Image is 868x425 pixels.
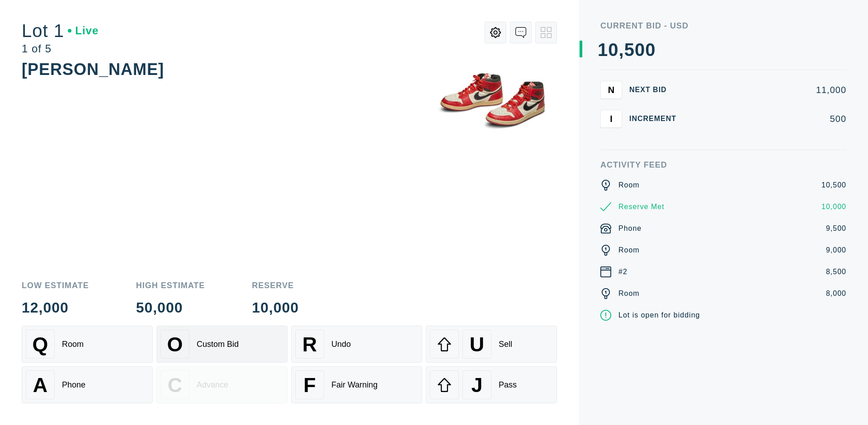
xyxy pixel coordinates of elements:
div: 1 [598,41,608,59]
div: Room [618,288,640,299]
div: Current Bid - USD [600,22,846,30]
div: 11,000 [691,85,846,94]
div: Lot is open for bidding [618,310,700,321]
div: 12,000 [22,300,89,315]
div: Phone [62,380,85,390]
button: N [600,81,622,99]
span: Q [33,333,48,356]
div: Undo [331,340,351,349]
button: OCustom Bid [156,326,288,363]
div: #2 [618,266,627,277]
div: 1 of 5 [22,43,99,54]
div: Activity Feed [600,161,846,169]
div: Pass [499,380,517,390]
button: JPass [426,366,557,403]
div: 0 [635,41,645,59]
div: Next Bid [629,86,684,93]
div: Lot 1 [22,22,99,40]
div: 0 [645,41,656,59]
span: N [608,84,614,95]
span: R [302,333,317,356]
button: I [600,110,622,128]
div: Reserve [252,281,299,290]
span: J [471,374,482,397]
button: USell [426,326,557,363]
span: I [610,113,613,124]
div: Reserve Met [618,201,665,212]
button: CAdvance [156,366,288,403]
div: Increment [629,115,684,122]
div: Room [62,340,84,349]
button: QRoom [22,326,153,363]
div: High Estimate [136,281,205,290]
div: 10,000 [821,201,846,212]
span: F [303,374,316,397]
span: A [33,374,47,397]
div: 5 [624,41,635,59]
div: Room [618,245,640,256]
div: Sell [499,340,512,349]
button: FFair Warning [291,366,422,403]
span: C [168,374,182,397]
div: 8,000 [826,288,846,299]
span: O [167,333,183,356]
div: , [619,41,624,221]
div: 10,500 [821,180,846,191]
div: 50,000 [136,300,205,315]
div: Low Estimate [22,281,89,290]
div: [PERSON_NAME] [22,60,164,79]
div: Room [618,180,640,191]
div: 9,000 [826,245,846,256]
button: APhone [22,366,153,403]
div: Live [68,25,99,36]
div: Advance [197,380,228,390]
div: 10,000 [252,300,299,315]
div: 9,500 [826,223,846,234]
div: Phone [618,223,642,234]
div: 500 [691,114,846,123]
span: U [470,333,484,356]
div: 8,500 [826,266,846,277]
button: RUndo [291,326,422,363]
div: Custom Bid [197,340,239,349]
div: Fair Warning [331,380,377,390]
div: 0 [608,41,618,59]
